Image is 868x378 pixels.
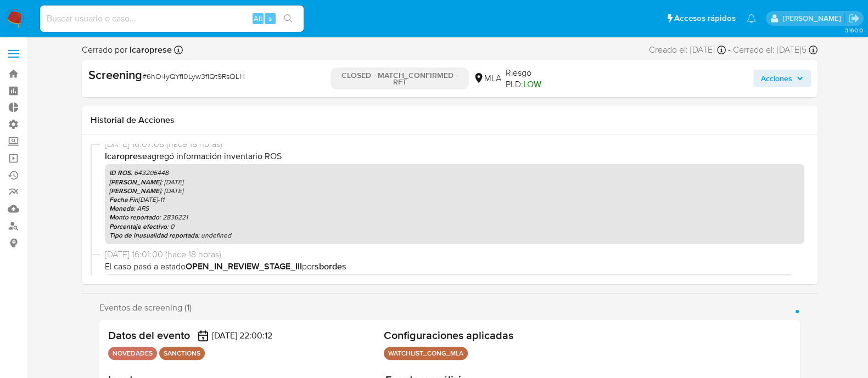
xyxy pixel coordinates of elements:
span: LOW [523,78,541,91]
p: CLOSED - MATCH_CONFIRMED - RFT [331,67,469,89]
span: Accesos rápidos [674,13,736,24]
a: Salir [848,13,860,24]
span: s [268,13,272,24]
div: Cerrado el: [DATE]5 [733,44,817,56]
a: Notificaciones [747,14,756,23]
button: Acciones [753,70,811,87]
button: search-icon [277,11,299,26]
span: - [728,44,731,56]
b: Screening [88,66,142,83]
span: # 6hO4yQYfI0Lyw3fIQt9RsQLH [142,71,245,82]
span: Cerrado por [82,44,172,56]
span: Alt [254,13,262,24]
b: lcaroprese [127,43,172,56]
span: Acciones [761,70,792,87]
p: leandro.caroprese@mercadolibre.com [782,13,844,24]
input: Buscar usuario o caso... [40,12,304,26]
div: Creado el: [DATE] [649,44,726,56]
div: MLA [473,72,501,84]
span: Riesgo PLD: [506,67,568,91]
